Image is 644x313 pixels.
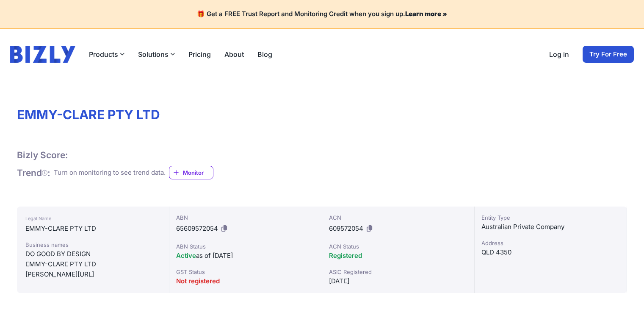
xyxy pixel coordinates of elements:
[138,49,175,59] button: Solutions
[176,242,315,251] div: ABN Status
[176,213,315,222] div: ABN
[481,222,620,232] div: Australian Private Company
[224,49,244,59] a: About
[329,213,467,222] div: ACN
[176,224,218,232] span: 65609572054
[17,149,68,161] h1: Bizly Score:
[25,249,160,259] div: DO GOOD BY DESIGN
[25,240,160,249] div: Business names
[10,10,634,18] h4: 🎁 Get a FREE Trust Report and Monitoring Credit when you sign up.
[176,268,315,276] div: GST Status
[481,247,620,257] div: QLD 4350
[405,10,447,18] a: Learn more »
[183,168,213,177] span: Monitor
[25,269,160,279] div: [PERSON_NAME][URL]
[329,276,467,286] div: [DATE]
[17,167,50,179] h1: Trend :
[89,49,124,59] button: Products
[54,168,166,178] div: Turn on monitoring to see trend data.
[25,224,160,234] div: EMMY-CLARE PTY LTD
[329,224,363,232] span: 609572054
[188,49,211,59] a: Pricing
[329,242,467,251] div: ACN Status
[17,107,627,122] h1: EMMY-CLARE PTY LTD
[329,252,362,260] span: Registered
[583,46,634,63] a: Try For Free
[169,166,213,179] a: Monitor
[176,251,315,261] div: as of [DATE]
[549,49,569,59] a: Log in
[481,239,620,247] div: Address
[329,268,467,276] div: ASIC Registered
[176,252,196,260] span: Active
[25,259,160,269] div: EMMY-CLARE PTY LTD
[257,49,272,59] a: Blog
[481,213,620,222] div: Entity Type
[176,277,220,285] span: Not registered
[25,213,160,224] div: Legal Name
